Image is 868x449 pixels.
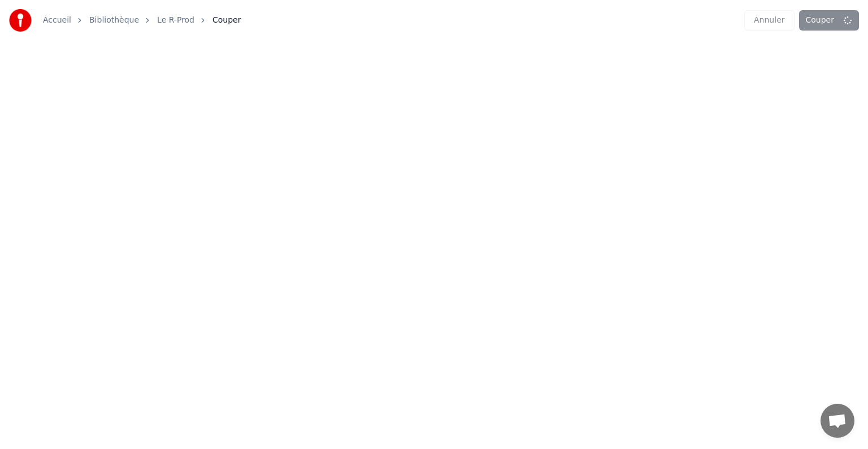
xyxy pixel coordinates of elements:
nav: breadcrumb [43,15,241,26]
img: youka [9,9,32,32]
div: Ouvrir le chat [821,404,854,438]
a: Le R-Prod [157,15,194,26]
a: Bibliothèque [89,15,139,26]
a: Accueil [43,15,71,26]
span: Couper [212,15,241,26]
